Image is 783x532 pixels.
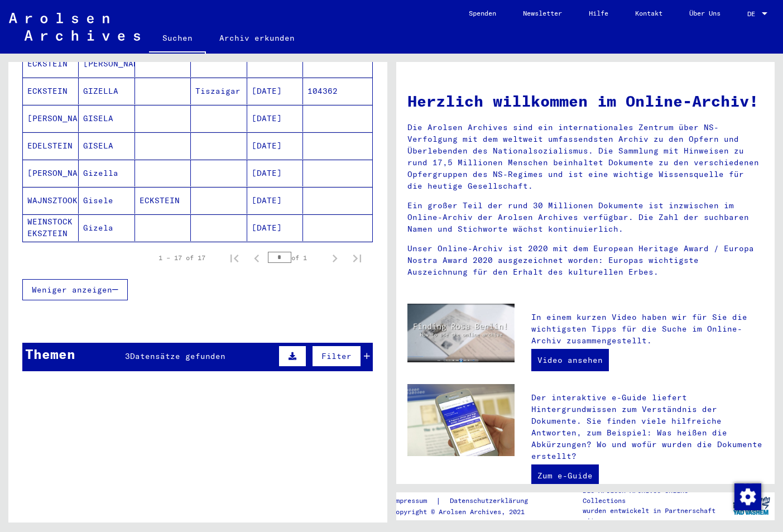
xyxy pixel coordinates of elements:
[223,247,246,269] button: First page
[321,351,352,361] span: Filter
[247,187,303,214] mat-cell: [DATE]
[392,507,541,517] p: Copyright © Arolsen Archives, 2021
[135,187,191,214] mat-cell: ECKSTEIN
[23,214,79,241] mat-cell: WEINSTOCK EKSZTEIN
[407,89,764,113] h1: Herzlich willkommen im Online-Archiv!
[79,214,134,241] mat-cell: Gizela
[734,483,761,510] div: Change consent
[206,25,308,51] a: Archiv erkunden
[247,132,303,159] mat-cell: [DATE]
[130,351,225,361] span: Datensätze gefunden
[79,105,134,132] mat-cell: GISELA
[23,78,79,104] mat-cell: ECKSTEIN
[303,78,372,104] mat-cell: 104362
[583,486,727,506] p: Die Arolsen Archives Online-Collections
[247,78,303,104] mat-cell: [DATE]
[158,253,205,263] div: 1 – 17 of 17
[149,25,206,54] a: Suchen
[79,50,134,77] mat-cell: [PERSON_NAME]
[247,105,303,132] mat-cell: [DATE]
[79,78,134,104] mat-cell: GIZELLA
[23,105,79,132] mat-cell: [PERSON_NAME]
[247,214,303,241] mat-cell: [DATE]
[531,392,763,462] p: Der interaktive e-Guide liefert Hintergrundwissen zum Verständnis der Dokumente. Sie finden viele...
[407,200,764,235] p: Ein großer Teil der rund 30 Millionen Dokumente ist inzwischen im Online-Archiv der Arolsen Archi...
[731,492,772,520] img: yv_logo.png
[407,122,764,192] p: Die Arolsen Archives sind ein internationales Zentrum über NS-Verfolgung mit dem weltweit umfasse...
[79,187,134,214] mat-cell: Gisele
[22,279,128,300] button: Weniger anzeigen
[79,160,134,186] mat-cell: Gizella
[531,349,609,371] a: Video ansehen
[247,160,303,186] mat-cell: [DATE]
[191,78,247,104] mat-cell: Tiszaigar
[246,247,268,269] button: Previous page
[268,252,324,263] div: of 1
[441,495,541,507] a: Datenschutzerklärung
[734,483,761,510] img: Change consent
[531,464,599,487] a: Zum e-Guide
[392,495,541,507] div: |
[23,50,79,77] mat-cell: ECKSTEIN
[9,13,140,41] img: Arolsen_neg.svg
[23,187,79,214] mat-cell: WAJNSZTOOK
[407,243,764,278] p: Unser Online-Archiv ist 2020 mit dem European Heritage Award / Europa Nostra Award 2020 ausgezeic...
[747,10,760,18] span: DE
[392,495,436,507] a: Impressum
[407,304,515,362] img: video.jpg
[346,247,368,269] button: Last page
[324,247,346,269] button: Next page
[32,285,112,295] span: Weniger anzeigen
[23,160,79,186] mat-cell: [PERSON_NAME]
[312,346,361,367] button: Filter
[79,132,134,159] mat-cell: GISELA
[25,344,75,364] div: Themen
[531,311,763,347] p: In einem kurzen Video haben wir für Sie die wichtigsten Tipps für die Suche im Online-Archiv zusa...
[583,506,727,526] p: wurden entwickelt in Partnerschaft mit
[125,351,130,361] span: 3
[23,132,79,159] mat-cell: EDELSTEIN
[407,384,515,456] img: eguide.jpg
